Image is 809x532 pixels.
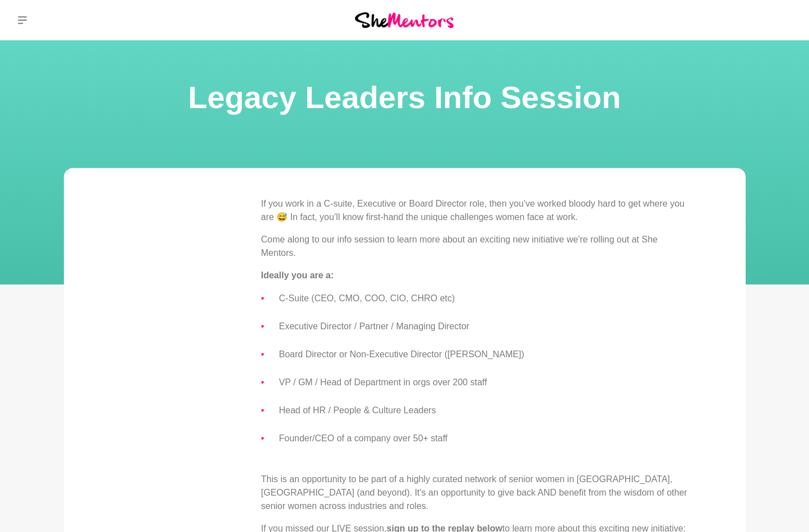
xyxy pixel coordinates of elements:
[279,375,692,390] li: VP / GM / Head of Department in orgs over 200 staff
[279,291,692,306] li: C-Suite (CEO, CMO, COO, CIO, CHRO etc)
[279,403,692,418] li: Head of HR / People & Culture Leaders
[261,197,692,224] p: If you work in a C-suite, Executive or Board Director role, then you've worked bloody hard to get...
[355,12,454,27] img: She Mentors Logo
[261,233,692,260] p: Come along to our info session to learn more about an exciting new initiative we're rolling out a...
[13,76,796,119] h1: Legacy Leaders Info Session
[261,270,334,280] strong: Ideally you are a:
[279,431,692,446] li: Founder/CEO of a company over 50+ staff
[261,473,692,513] p: This is an opportunity to be part of a highly curated network of senior women in [GEOGRAPHIC_DATA...
[279,347,692,362] li: Board Director or Non-Executive Director ([PERSON_NAME])
[769,7,796,34] a: Ali Adey
[279,319,692,334] li: Executive Director / Partner / Managing Director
